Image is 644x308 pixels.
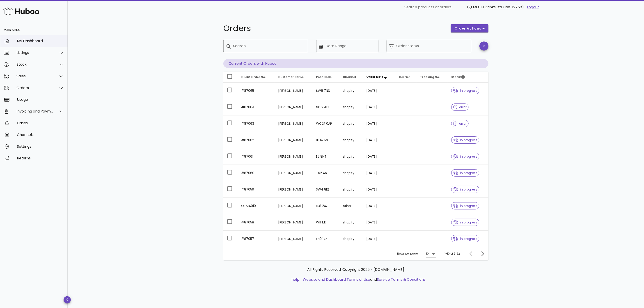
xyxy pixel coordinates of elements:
td: shopify [339,115,363,132]
td: [DATE] [363,148,396,165]
div: 10 [426,252,429,256]
th: Customer Name [275,72,312,83]
div: Returns [17,156,64,160]
td: shopify [339,132,363,148]
td: shopify [339,83,363,99]
div: Orders [16,86,53,90]
div: Listings [16,51,53,55]
div: My Dashboard [17,39,64,43]
span: in progress [453,221,477,224]
span: Customer Name [278,75,304,79]
span: Client Order No. [241,75,266,79]
td: shopify [339,214,363,231]
th: Tracking No. [417,72,448,83]
td: shopify [339,99,363,115]
div: Rows per page: [397,247,436,260]
span: in progress [453,155,477,158]
td: #87062 [238,132,275,148]
div: Stock [16,62,53,67]
td: [PERSON_NAME] [275,132,312,148]
div: Cases [17,121,64,125]
td: LS8 2AZ [312,198,339,214]
div: Sales [16,74,53,78]
td: #87058 [238,214,275,231]
td: [DATE] [363,181,396,198]
td: [DATE] [363,198,396,214]
button: order actions [451,24,488,32]
td: [PERSON_NAME] [275,231,312,247]
th: Client Order No. [238,72,275,83]
td: #87059 [238,181,275,198]
div: 1-10 of 5162 [445,252,460,256]
th: Post Code [312,72,339,83]
td: [PERSON_NAME] [275,198,312,214]
span: in progress [453,204,477,207]
td: [DATE] [363,231,396,247]
td: [PERSON_NAME] [275,181,312,198]
td: shopify [339,165,363,181]
span: (Ref: 12758) [503,5,524,10]
a: help [291,277,299,282]
span: in progress [453,171,477,175]
td: NG12 4FF [312,99,339,115]
p: All Rights Reserved. Copyright 2025 - [DOMAIN_NAME] [227,267,485,272]
div: Settings [17,144,64,149]
span: Status [451,75,465,79]
td: shopify [339,231,363,247]
p: Current Orders with Huboo [223,59,488,68]
div: Usage [17,97,64,102]
span: in progress [453,89,477,92]
td: [PERSON_NAME] [275,115,312,132]
td: [DATE] [363,83,396,99]
td: E5 8HT [312,148,339,165]
div: Channels [17,133,64,137]
th: Channel [339,72,363,83]
td: [PERSON_NAME] [275,83,312,99]
td: BT14 6NT [312,132,339,148]
td: #87063 [238,115,275,132]
td: [PERSON_NAME] [275,214,312,231]
span: in progress [453,188,477,191]
td: [PERSON_NAME] [275,165,312,181]
td: #87065 [238,83,275,99]
span: Channel [343,75,356,79]
th: Status [448,72,488,83]
a: Service Terms & Conditions [377,277,426,282]
span: Order Date [366,75,383,79]
a: Website and Dashboard Terms of Use [303,277,370,282]
span: Post Code [316,75,332,79]
td: other [339,198,363,214]
th: Carrier [395,72,417,83]
div: 10Rows per page: [426,250,436,257]
td: #87057 [238,231,275,247]
h1: Orders [223,24,446,32]
span: Carrier [399,75,410,79]
td: TN2 4SJ [312,165,339,181]
span: Tracking No. [420,75,440,79]
td: WC2R 0AP [312,115,339,132]
td: #87060 [238,165,275,181]
span: in progress [453,237,477,240]
button: Next page [479,250,487,258]
span: MOTH Drinks Ltd [473,5,502,10]
td: #87064 [238,99,275,115]
span: order actions [454,26,481,31]
td: shopify [339,181,363,198]
span: error [453,122,467,125]
td: EH9 1AX [312,231,339,247]
img: Huboo Logo [3,6,39,16]
td: [DATE] [363,132,396,148]
a: Logout [527,5,539,10]
td: W11 1LE [312,214,339,231]
div: Invoicing and Payments [16,109,53,113]
td: [DATE] [363,115,396,132]
td: shopify [339,148,363,165]
td: [PERSON_NAME] [275,99,312,115]
th: Order Date: Sorted descending. Activate to remove sorting. [363,72,396,83]
li: and [301,277,426,282]
td: [DATE] [363,99,396,115]
td: [DATE] [363,165,396,181]
td: #87061 [238,148,275,165]
span: error [453,106,467,109]
span: in progress [453,138,477,142]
